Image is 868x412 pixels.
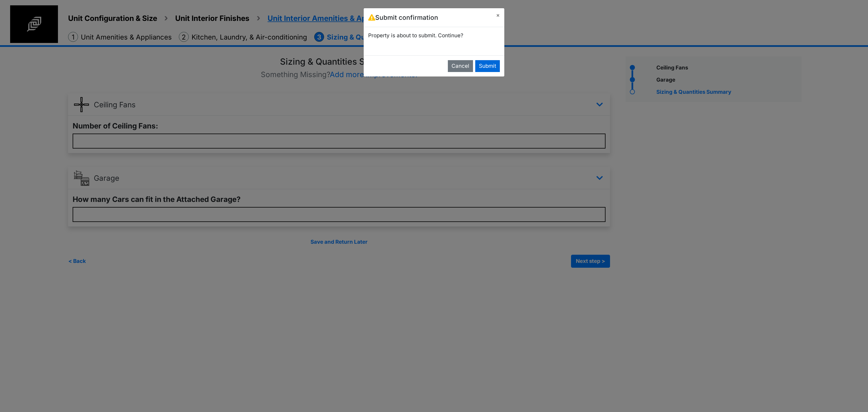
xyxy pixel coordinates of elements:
div: Property is about to submit. Continue? [364,27,504,44]
button: Submit [475,60,500,72]
button: Close [492,8,504,23]
h5: Submit confirmation [368,13,438,22]
span: × [496,12,500,18]
button: Cancel [448,60,473,72]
